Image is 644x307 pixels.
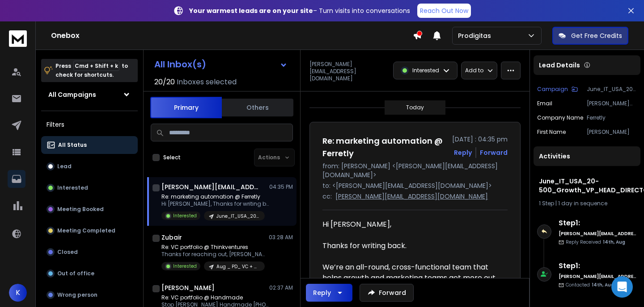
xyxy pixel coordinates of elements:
[57,227,115,234] p: Meeting Completed
[189,6,410,15] p: – Turn visits into conversations
[322,192,332,201] p: cc:
[537,86,578,93] button: Campaign
[406,104,424,111] p: Today
[41,265,138,282] button: Out of office
[216,263,259,270] p: Aug _ PD_ VC + CEO
[566,239,625,245] p: Reply Received
[41,179,138,197] button: Interested
[539,199,554,207] span: 1 Step
[587,100,637,107] p: [PERSON_NAME][EMAIL_ADDRESS][DOMAIN_NAME]
[587,114,637,121] p: Ferretly
[309,61,388,82] p: [PERSON_NAME][EMAIL_ADDRESS][DOMAIN_NAME]
[57,206,104,213] p: Meeting Booked
[417,4,471,18] a: Reach Out Now
[161,233,182,242] h1: Zubair
[537,100,552,107] p: Email
[41,158,138,175] button: Lead
[150,97,222,118] button: Primary
[322,219,500,294] div: Hi [PERSON_NAME], Thanks for writing back. We’re an all-round, cross-functional team that helps g...
[58,141,87,149] p: All Status
[161,294,269,301] p: Re: VC portfolio @ Handmade
[603,239,625,245] span: 14th, Aug
[161,244,269,251] p: Re: VC portfolio @ Thinkventures
[559,218,637,228] h6: Step 1 :
[269,234,293,241] p: 03:28 AM
[57,249,78,256] p: Closed
[452,135,508,144] p: [DATE] : 04:35 pm
[41,136,138,154] button: All Status
[360,284,414,302] button: Forward
[57,291,97,299] p: Wrong person
[539,61,580,70] p: Lead Details
[539,177,635,195] h1: June_IT_USA_20-500_Growth_VP_HEAD_DIRECTOR
[73,61,119,71] span: Cmd + Shift + k
[559,273,637,280] h6: [PERSON_NAME][EMAIL_ADDRESS][DOMAIN_NAME]
[534,146,640,166] div: Activities
[189,6,313,15] strong: Your warmest leads are on your site
[161,283,215,292] h1: [PERSON_NAME]
[458,31,495,40] p: Prodigitas
[222,98,293,117] button: Others
[537,114,583,121] p: Company Name
[147,55,295,73] button: All Inbox(s)
[51,30,413,41] h1: Onebox
[9,30,27,47] img: logo
[41,243,138,261] button: Closed
[537,86,568,93] p: Campaign
[306,284,352,302] button: Reply
[539,200,635,207] div: |
[177,77,237,87] h3: Inboxes selected
[173,263,197,270] p: Interested
[322,135,447,160] h1: Re: marketing automation @ Ferretly
[41,118,138,131] h3: Filters
[41,286,138,304] button: Wrong person
[57,184,88,191] p: Interested
[592,282,614,288] span: 14th, Aug
[559,230,637,237] h6: [PERSON_NAME][EMAIL_ADDRESS][DOMAIN_NAME]
[465,67,483,74] p: Add to
[566,282,614,288] p: Contacted
[611,276,633,298] div: Open Intercom Messenger
[537,129,566,136] p: First Name
[163,154,181,161] label: Select
[57,163,72,170] p: Lead
[55,62,128,79] p: Press to check for shortcuts.
[41,86,138,104] button: All Campaigns
[313,288,331,297] div: Reply
[335,192,488,201] p: [PERSON_NAME][EMAIL_ADDRESS][DOMAIN_NAME]
[587,129,637,136] p: [PERSON_NAME]
[322,162,508,179] p: from: [PERSON_NAME] <[PERSON_NAME][EMAIL_ADDRESS][DOMAIN_NAME]>
[161,251,269,258] p: Thanks for reaching out, [PERSON_NAME].
[154,60,206,69] h1: All Inbox(s)
[48,90,96,99] h1: All Campaigns
[412,67,439,74] p: Interested
[552,27,628,45] button: Get Free Credits
[571,31,622,40] p: Get Free Credits
[420,6,468,15] p: Reach Out Now
[322,181,508,190] p: to: <[PERSON_NAME][EMAIL_ADDRESS][DOMAIN_NAME]>
[57,270,94,277] p: Out of office
[480,148,508,157] div: Forward
[9,284,27,302] button: K
[41,222,138,240] button: Meeting Completed
[154,77,175,87] span: 20 / 20
[558,199,607,207] span: 1 day in sequence
[454,148,472,157] button: Reply
[216,213,259,220] p: June_IT_USA_20-500_Growth_VP_HEAD_DIRECTOR
[41,200,138,218] button: Meeting Booked
[587,86,637,93] p: June_IT_USA_20-500_Growth_VP_HEAD_DIRECTOR
[269,183,293,191] p: 04:35 PM
[269,284,293,291] p: 02:37 AM
[559,261,637,271] h6: Step 1 :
